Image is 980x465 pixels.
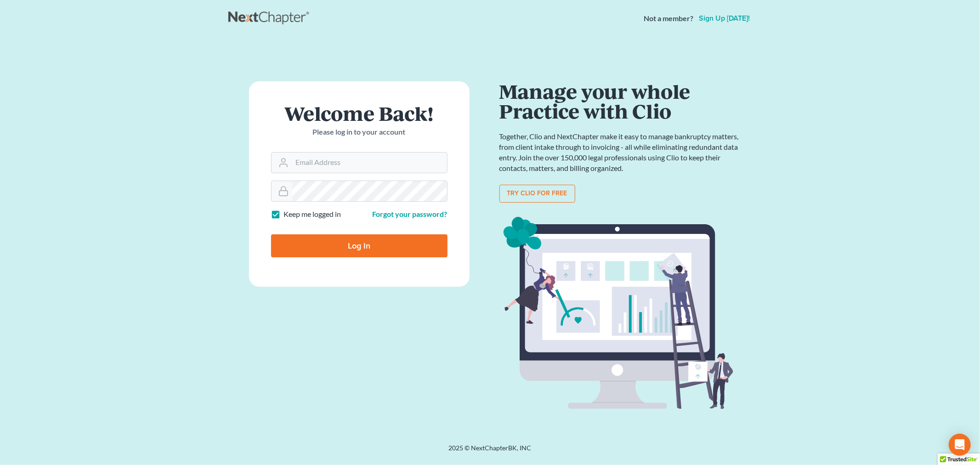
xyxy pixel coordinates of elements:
div: 2025 © NextChapterBK, INC [228,443,752,460]
input: Log In [271,234,448,257]
a: Try clio for free [499,185,575,203]
a: Sign up [DATE]! [697,15,752,22]
a: Forgot your password? [373,210,448,218]
h1: Manage your whole Practice with Clio [499,81,743,120]
p: Together, Clio and NextChapter make it easy to manage bankruptcy matters, from client intake thro... [499,131,743,173]
input: Email Address [292,153,447,173]
div: Open Intercom Messenger [949,434,971,456]
h1: Welcome Back! [271,103,448,123]
p: Please log in to your account [271,127,448,137]
label: Keep me logged in [284,209,341,220]
strong: Not a member? [644,13,694,24]
img: clio_bg-1f7fd5e12b4bb4ecf8b57ca1a7e67e4ff233b1f5529bdf2c1c242739b0445cb7.svg [499,214,743,413]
